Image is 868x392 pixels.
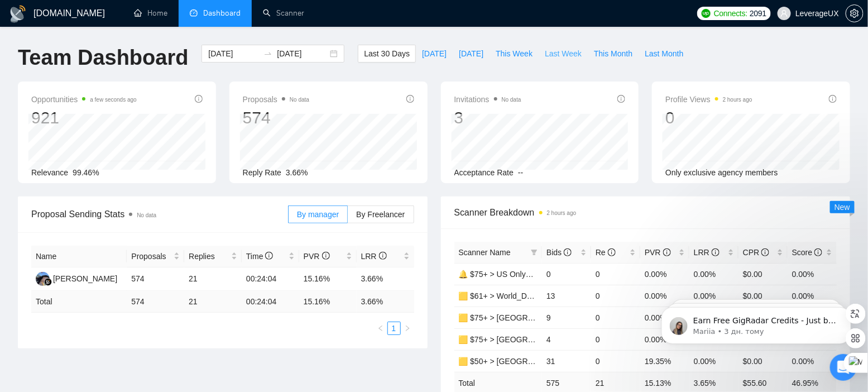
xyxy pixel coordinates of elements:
[44,278,52,286] img: gigradar-bm.png
[134,8,167,18] a: homeHome
[459,335,759,344] a: 🟨 $75+ > [GEOGRAPHIC_DATA]+[GEOGRAPHIC_DATA] Only_Tony-UX/UI_General
[780,9,788,17] span: user
[640,263,689,285] td: 0.00%
[496,47,533,60] span: This Week
[591,350,640,372] td: 0
[502,97,521,103] span: No data
[374,322,387,335] li: Previous Page
[542,263,591,285] td: 0
[184,267,242,291] td: 21
[31,93,137,106] span: Opportunities
[31,168,68,177] span: Relevance
[127,267,184,291] td: 574
[401,322,414,335] button: right
[53,273,117,285] div: [PERSON_NAME]
[846,4,864,22] button: setting
[263,49,272,58] span: to
[743,248,769,257] span: CPR
[246,252,273,261] span: Time
[18,45,188,71] h1: Team Dashboard
[454,107,521,128] div: 3
[702,9,711,18] img: upwork-logo.png
[137,212,156,218] span: No data
[591,263,640,285] td: 0
[31,246,127,267] th: Name
[416,45,453,63] button: [DATE]
[299,291,357,313] td: 15.16 %
[31,291,127,313] td: Total
[184,291,242,313] td: 21
[617,95,625,103] span: info-circle
[835,203,850,212] span: New
[830,354,857,381] iframe: Intercom live chat
[712,248,720,256] span: info-circle
[31,107,137,128] div: 921
[243,168,281,177] span: Reply Rate
[792,248,822,257] span: Score
[640,328,689,350] td: 0.00%
[297,210,339,219] span: By manager
[299,267,357,291] td: 15.16%
[364,47,410,60] span: Last 30 Days
[127,291,184,313] td: 574
[694,248,720,257] span: LRR
[846,9,863,18] span: setting
[242,291,299,313] td: 00:24:04
[639,45,689,63] button: Last Month
[277,47,328,60] input: End date
[459,357,759,366] a: 🟨 $50+ > [GEOGRAPHIC_DATA]+[GEOGRAPHIC_DATA] Only_Tony-UX/UI_General
[243,107,309,128] div: 574
[645,47,683,60] span: Last Month
[36,272,50,286] img: AA
[290,97,309,103] span: No data
[454,93,521,106] span: Invitations
[529,244,540,261] span: filter
[640,307,689,328] td: 0.00%
[379,252,387,260] span: info-circle
[689,263,738,285] td: 0.00%
[608,248,616,256] span: info-circle
[304,252,330,261] span: PVR
[243,93,309,106] span: Proposals
[242,267,299,291] td: 00:24:04
[591,285,640,307] td: 0
[714,7,747,20] span: Connects:
[546,248,572,257] span: Bids
[263,8,304,18] a: searchScanner
[361,252,387,261] span: LRR
[190,9,198,17] span: dashboard
[131,250,171,262] span: Proposals
[377,325,384,332] span: left
[547,210,577,216] time: 2 hours ago
[388,322,400,334] a: 1
[31,207,288,221] span: Proposal Sending Stats
[454,205,837,219] span: Scanner Breakdown
[387,322,401,335] li: 1
[459,248,511,257] span: Scanner Name
[665,93,752,106] span: Profile Views
[454,168,514,177] span: Acceptance Rate
[422,47,447,60] span: [DATE]
[189,250,229,262] span: Replies
[645,284,868,362] iframe: Intercom notifications повідомлення
[640,285,689,307] td: 0.00%
[208,47,259,60] input: Start date
[356,210,405,219] span: By Freelancer
[761,248,769,256] span: info-circle
[357,267,414,291] td: 3.66%
[184,246,242,267] th: Replies
[357,291,414,313] td: 3.66 %
[564,248,572,256] span: info-circle
[814,248,822,256] span: info-circle
[286,168,308,177] span: 3.66%
[596,248,616,257] span: Re
[829,95,837,103] span: info-circle
[723,97,752,103] time: 2 hours ago
[404,325,411,332] span: right
[846,9,864,18] a: setting
[788,263,837,285] td: 0.00%
[263,49,272,58] span: swap-right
